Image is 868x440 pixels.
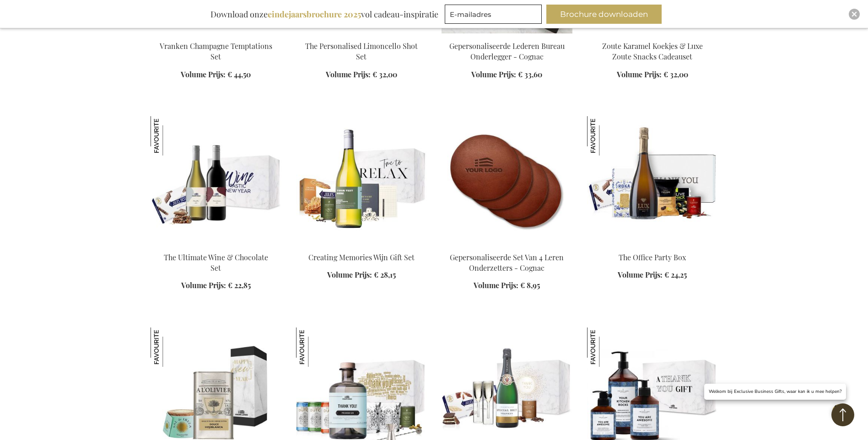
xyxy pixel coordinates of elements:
[442,30,572,38] a: Personalised Leather Desk Pad - Cognac
[327,270,396,280] a: Volume Prijs: € 28,15
[181,280,226,290] span: Volume Prijs:
[445,5,545,27] form: marketing offers and promotions
[374,270,396,279] span: € 28,15
[181,70,226,79] span: Volume Prijs:
[546,5,662,24] button: Brochure downloaden
[305,41,418,61] a: The Personalised Limoncello Shot Set
[151,327,190,367] img: Culinaire Olijfolie & Zout Set
[228,280,251,290] span: € 22,85
[442,116,572,244] img: Gepersonaliseerde Set Van 4 Leren Onderzetters - Cognac
[206,5,442,24] div: Download onze vol cadeau-inspiratie
[450,252,564,273] a: Gepersonaliseerde Set Van 4 Leren Onderzetters - Cognac
[587,116,626,156] img: The Office Party Box
[442,241,572,249] a: Gepersonaliseerde Set Van 4 Leren Onderzetters - Cognac
[151,116,190,156] img: The Ultimate Wine & Chocolate Set
[445,5,542,24] input: E-mailadres
[664,270,687,279] span: € 24,25
[151,116,281,244] img: Beer Apéro Gift Box
[474,280,518,290] span: Volume Prijs:
[308,252,415,262] a: Creating Memories Wijn Gift Set
[164,252,268,273] a: The Ultimate Wine & Chocolate Set
[160,41,272,61] a: Vranken Champagne Temptations Set
[663,70,688,79] span: € 32,00
[617,70,662,79] span: Volume Prijs:
[617,70,688,80] a: Volume Prijs: € 32,00
[849,9,860,20] div: Close
[181,70,251,80] a: Volume Prijs: € 44,50
[474,280,540,291] a: Volume Prijs: € 8,95
[151,30,281,38] a: Vranken Champagne Temptations Set
[227,70,251,79] span: € 44,50
[296,30,427,38] a: The Personalised Limoncello Shot Set
[618,270,663,279] span: Volume Prijs:
[618,270,687,280] a: Volume Prijs: € 24,25
[587,30,718,38] a: Salted Caramel Biscuits & Luxury Salty Snacks Gift Set
[296,327,335,367] img: Gepersonaliseerde Gin Tonic Prestige Set
[587,327,626,367] img: The Gift Label Hand & Keuken Set
[326,70,397,80] a: Volume Prijs: € 32,00
[268,9,361,20] b: eindejaarsbrochure 2025
[619,252,686,262] a: The Office Party Box
[296,241,427,249] a: Personalised White Wine
[852,11,857,17] img: Close
[151,241,281,249] a: Beer Apéro Gift Box The Ultimate Wine & Chocolate Set
[181,280,251,291] a: Volume Prijs: € 22,85
[372,70,397,79] span: € 32,00
[327,270,372,279] span: Volume Prijs:
[587,116,718,244] img: The Office Party Box
[602,41,703,61] a: Zoute Karamel Koekjes & Luxe Zoute Snacks Cadeauset
[326,70,371,79] span: Volume Prijs:
[296,116,427,244] img: Personalised White Wine
[587,241,718,249] a: The Office Party Box The Office Party Box
[520,280,540,290] span: € 8,95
